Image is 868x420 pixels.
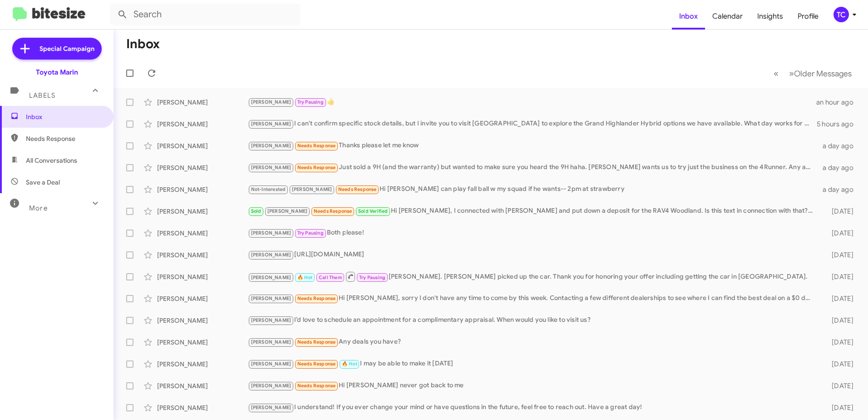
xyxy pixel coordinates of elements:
span: [PERSON_NAME] [251,405,291,410]
span: Needs Response [297,339,336,345]
span: [PERSON_NAME] [251,143,291,149]
div: [PERSON_NAME] [157,163,248,172]
span: » [789,68,794,79]
span: [PERSON_NAME] [251,252,291,258]
span: 🔥 Hot [342,361,357,367]
div: [DATE] [817,207,861,216]
span: Needs Response [297,383,336,389]
input: Search [110,4,301,25]
span: [PERSON_NAME] [251,121,291,127]
a: Special Campaign [12,38,102,60]
button: TC [826,7,858,22]
div: I may be able to make it [DATE] [248,359,817,369]
span: Not-Interested [251,186,286,192]
div: [PERSON_NAME] [157,120,248,129]
div: Both please! [248,228,817,238]
div: Any deals you have? [248,337,817,347]
div: TC [833,7,849,22]
span: Needs Response [297,143,336,149]
a: Inbox [672,3,705,30]
span: Needs Response [338,186,377,192]
div: Hi [PERSON_NAME], I connected with [PERSON_NAME] and put down a deposit for the RAV4 Woodland. Is... [248,206,817,216]
div: Just sold a 9H (and the warranty) but wanted to make sure you heard the 9H haha. [PERSON_NAME] wa... [248,162,817,173]
div: a day ago [817,141,861,150]
span: Needs Response [297,165,336,170]
div: I’d love to schedule an appointment for a complimentary appraisal. When would you like to visit us? [248,315,817,325]
span: Inbox [26,112,103,121]
span: Older Messages [794,69,852,79]
div: [DATE] [817,360,861,369]
span: [PERSON_NAME] [267,208,308,214]
span: Needs Response [26,134,103,143]
div: [PERSON_NAME] [157,98,248,107]
span: Call Them [319,275,342,280]
div: [DATE] [817,250,861,260]
div: Hi [PERSON_NAME], sorry I don't have any time to come by this week. Contacting a few different de... [248,293,817,304]
div: [PERSON_NAME] [157,360,248,369]
div: [DATE] [817,338,861,347]
div: [PERSON_NAME] [157,338,248,347]
div: [DATE] [817,403,861,412]
div: [PERSON_NAME] [157,250,248,260]
span: [PERSON_NAME] [251,165,291,170]
span: [PERSON_NAME] [251,99,291,105]
span: More [29,204,48,212]
div: 5 hours ago [817,120,861,129]
div: [PERSON_NAME] [157,294,248,303]
span: Needs Response [297,295,336,301]
span: Sold Verified [358,208,388,214]
div: [DATE] [817,381,861,390]
a: Calendar [705,3,750,30]
span: Try Pausing [297,99,324,105]
button: Previous [768,64,784,83]
div: [DATE] [817,272,861,281]
div: Thanks please let me know [248,140,817,151]
span: Needs Response [314,208,352,214]
span: [PERSON_NAME] [251,383,291,389]
span: [PERSON_NAME] [251,230,291,236]
div: [URL][DOMAIN_NAME] [248,250,817,260]
div: [PERSON_NAME] [157,381,248,390]
div: [PERSON_NAME] [157,207,248,216]
span: [PERSON_NAME] [292,186,332,192]
div: I can't confirm specific stock details, but I invite you to visit [GEOGRAPHIC_DATA] to explore th... [248,119,817,129]
div: [PERSON_NAME] [157,403,248,412]
div: Hi [PERSON_NAME] never got back to me [248,380,817,391]
div: [DATE] [817,316,861,325]
span: Try Pausing [297,230,324,236]
span: [PERSON_NAME] [251,275,291,280]
span: All Conversations [26,156,77,165]
div: Toyota Marin [36,68,78,77]
span: Save a Deal [26,178,60,187]
span: Sold [251,208,261,214]
div: [PERSON_NAME] [157,141,248,150]
h1: Inbox [126,37,160,51]
div: an hour ago [816,98,861,107]
span: [PERSON_NAME] [251,295,291,301]
span: Special Campaign [39,44,94,53]
span: Needs Response [297,361,336,367]
a: Insights [750,3,790,30]
div: [DATE] [817,229,861,238]
span: [PERSON_NAME] [251,339,291,345]
div: [PERSON_NAME] [157,316,248,325]
div: I understand! If you ever change your mind or have questions in the future, feel free to reach ou... [248,402,817,413]
div: [PERSON_NAME] [157,272,248,281]
div: a day ago [817,185,861,194]
div: [PERSON_NAME] [157,229,248,238]
span: « [774,68,779,79]
div: [PERSON_NAME] [157,185,248,194]
div: 👍 [248,97,816,107]
span: Try Pausing [359,275,385,280]
div: Hi [PERSON_NAME] can play fall ball w my squad if he wants-- 2pm at strawberry [248,184,817,195]
nav: Page navigation example [769,64,857,83]
div: [DATE] [817,294,861,303]
div: [PERSON_NAME]. [PERSON_NAME] picked up the car. Thank you for honoring your offer including getti... [248,271,817,282]
span: Labels [29,91,55,100]
button: Next [784,64,857,83]
a: Profile [790,3,826,30]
